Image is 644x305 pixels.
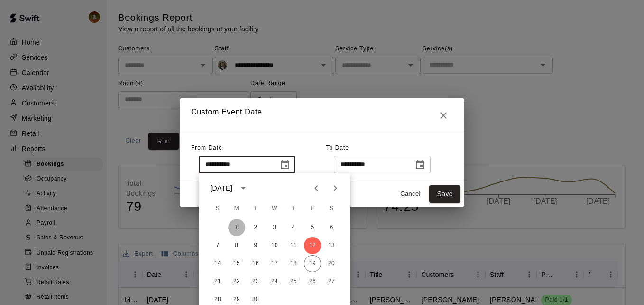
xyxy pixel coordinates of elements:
[304,237,321,254] button: 12
[285,237,302,254] button: 11
[235,180,251,196] button: calendar view is open, switch to year view
[209,199,226,218] span: Sunday
[228,273,245,290] button: 22
[276,155,294,174] button: Choose date, selected date is Sep 12, 2025
[285,273,302,290] button: 25
[304,273,321,290] button: 26
[285,255,302,272] button: 18
[209,237,226,254] button: 7
[285,219,302,236] button: 4
[395,187,425,201] button: Cancel
[247,199,264,218] span: Tuesday
[228,255,245,272] button: 15
[266,199,283,218] span: Wednesday
[323,219,340,236] button: 6
[323,237,340,254] button: 13
[209,255,226,272] button: 14
[228,199,245,218] span: Monday
[180,98,464,133] h2: Custom Event Date
[307,179,326,198] button: Previous month
[323,255,340,272] button: 20
[266,255,283,272] button: 17
[304,219,321,236] button: 5
[210,183,232,193] div: [DATE]
[304,199,321,218] span: Friday
[429,185,460,203] button: Save
[285,199,302,218] span: Thursday
[191,144,222,151] span: From Date
[228,219,245,236] button: 1
[323,199,340,218] span: Saturday
[304,255,321,272] button: 19
[266,273,283,290] button: 24
[266,219,283,236] button: 3
[209,273,226,290] button: 21
[434,106,453,125] button: Close
[247,219,264,236] button: 2
[247,237,264,254] button: 9
[323,273,340,290] button: 27
[228,237,245,254] button: 8
[247,273,264,290] button: 23
[411,155,430,174] button: Choose date, selected date is Sep 19, 2025
[326,179,345,198] button: Next month
[247,255,264,272] button: 16
[266,237,283,254] button: 10
[326,144,349,151] span: To Date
